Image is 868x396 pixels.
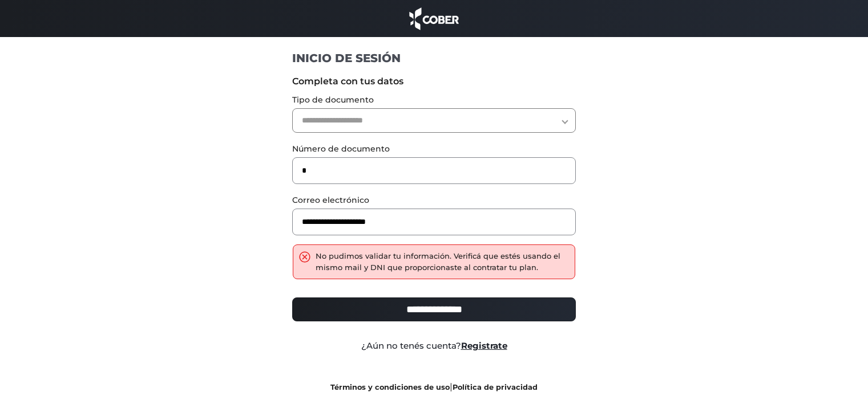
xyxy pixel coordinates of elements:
[330,383,450,391] a: Términos y condiciones de uso
[292,75,576,88] label: Completa con tus datos
[292,194,576,206] label: Correo electrónico
[453,383,538,391] a: Política de privacidad
[292,51,576,66] h1: INICIO DE SESIÓN
[406,6,462,31] img: cober_marca.png
[292,94,576,106] label: Tipo de documento
[292,143,576,155] label: Número de documento
[284,340,584,353] div: ¿Aún no tenés cuenta?
[316,251,569,273] div: No pudimos validar tu información. Verificá que estés usando el mismo mail y DNI que proporcionas...
[461,340,507,351] a: Registrate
